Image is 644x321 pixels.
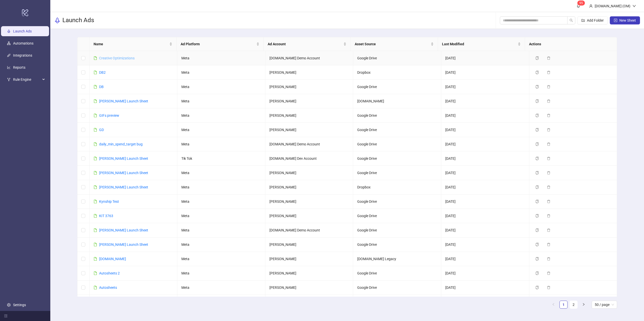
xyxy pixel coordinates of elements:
[265,295,353,309] td: [DOMAIN_NAME] Demo Account
[265,266,353,280] td: [PERSON_NAME]
[535,185,539,189] span: copy
[441,266,529,280] td: [DATE]
[13,74,41,85] span: Rule Engine
[353,80,441,94] td: Google Drive
[441,209,529,223] td: [DATE]
[94,114,97,117] span: file
[535,171,539,175] span: copy
[177,151,265,166] td: Tik Tok
[13,65,25,69] a: Reports
[441,280,529,295] td: [DATE]
[535,85,539,89] span: copy
[177,166,265,180] td: Meta
[4,314,8,318] span: menu-fold
[547,128,550,132] span: delete
[535,114,539,117] span: copy
[99,257,126,261] a: [DOMAIN_NAME]
[265,252,353,266] td: [PERSON_NAME]
[264,37,351,51] th: Ad Account
[535,228,539,232] span: copy
[265,209,353,223] td: [PERSON_NAME]
[535,271,539,275] span: copy
[547,185,550,189] span: delete
[525,37,612,51] th: Actions
[265,65,353,80] td: [PERSON_NAME]
[177,94,265,108] td: Meta
[177,209,265,223] td: Meta
[580,301,588,309] li: Next Page
[177,108,265,123] td: Meta
[549,301,557,309] button: left
[353,123,441,137] td: Google Drive
[441,237,529,252] td: [DATE]
[94,228,97,232] span: file
[177,237,265,252] td: Meta
[535,128,539,132] span: copy
[99,56,135,60] a: Creative Optimizations
[441,123,529,137] td: [DATE]
[547,286,550,289] span: delete
[441,252,529,266] td: [DATE]
[535,71,539,74] span: copy
[177,252,265,266] td: Meta
[442,41,517,47] span: Last Modified
[99,214,113,218] a: KIT 3763
[177,194,265,209] td: Meta
[547,271,550,275] span: delete
[177,51,265,65] td: Meta
[62,16,94,24] h3: Launch Ads
[587,18,604,22] span: Add Folder
[99,142,143,146] a: daily_min_spend_target bug
[99,199,119,204] a: Kynship Test
[94,185,97,189] span: file
[441,94,529,108] td: [DATE]
[94,157,97,160] span: file
[441,180,529,194] td: [DATE]
[535,142,539,146] span: copy
[94,41,168,47] span: Name
[595,301,614,308] span: 50 / page
[441,51,529,65] td: [DATE]
[441,65,529,80] td: [DATE]
[177,180,265,194] td: Meta
[577,1,585,6] sup: 95
[99,85,104,89] a: DB
[535,157,539,160] span: copy
[547,142,550,146] span: delete
[547,243,550,246] span: delete
[619,18,636,22] span: New Sheet
[99,70,106,74] a: DB2
[94,128,97,132] span: file
[535,257,539,261] span: copy
[441,295,529,309] td: [DATE]
[94,271,97,275] span: file
[549,301,557,309] li: Previous Page
[570,301,578,309] li: 2
[265,166,353,180] td: [PERSON_NAME]
[579,1,581,5] span: 9
[547,257,550,261] span: delete
[535,99,539,103] span: copy
[265,223,353,237] td: [DOMAIN_NAME] Demo Account
[535,243,539,246] span: copy
[559,301,568,309] li: 1
[94,257,97,261] span: file
[547,56,550,60] span: delete
[535,200,539,203] span: copy
[99,271,120,275] a: Autosheets 2
[547,157,550,160] span: delete
[99,286,117,290] a: Autosheets
[547,99,550,103] span: delete
[353,166,441,180] td: Google Drive
[99,156,148,160] a: [PERSON_NAME] Launch Sheet
[582,303,585,306] span: right
[177,137,265,151] td: Meta
[265,108,353,123] td: [PERSON_NAME]
[355,41,429,47] span: Asset Source
[353,65,441,80] td: Dropbox
[353,295,441,309] td: Google Drive
[353,209,441,223] td: Google Drive
[441,137,529,151] td: [DATE]
[99,185,148,189] a: [PERSON_NAME] Launch Sheet
[535,56,539,60] span: copy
